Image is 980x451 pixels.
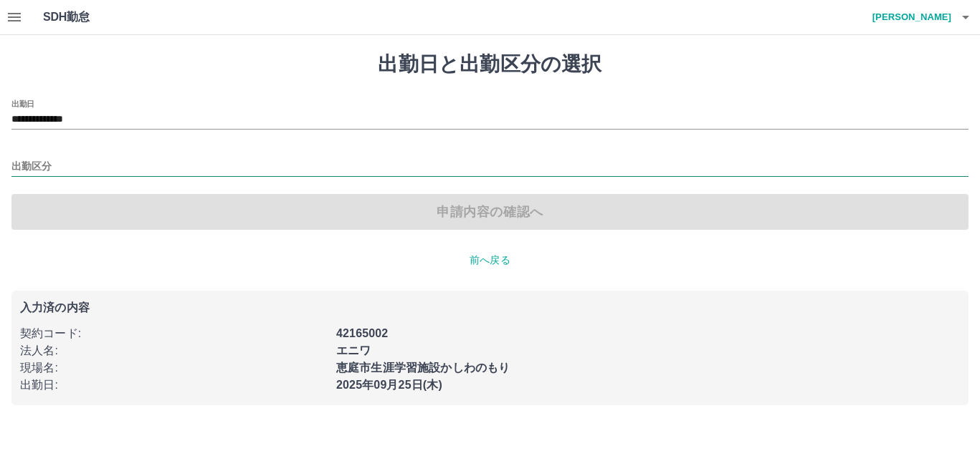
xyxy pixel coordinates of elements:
[11,52,969,77] h1: 出勤日と出勤区分の選択
[11,253,969,268] p: 前へ戻る
[336,327,388,339] b: 42165002
[336,379,442,391] b: 2025年09月25日(木)
[20,359,328,377] p: 現場名 :
[20,325,328,342] p: 契約コード :
[20,302,960,314] p: 入力済の内容
[20,342,328,359] p: 法人名 :
[336,362,510,374] b: 恵庭市生涯学習施設かしわのもり
[336,344,371,357] b: エニワ
[11,98,34,109] label: 出勤日
[20,377,328,394] p: 出勤日 :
